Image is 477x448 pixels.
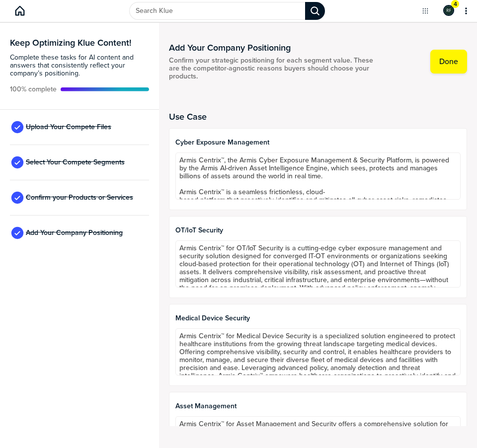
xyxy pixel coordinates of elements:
span: Medical Device Security [175,314,461,322]
span: Confirm your Products or Services [26,194,133,202]
span: OT/IoT Security [175,226,461,234]
h2: Use Case [169,112,467,121]
input: Search Klue [129,2,305,20]
h3: Keep Optimizing Klue Content! [10,39,149,47]
span: Upload Your Compete Files [26,123,111,131]
span: Complete these tasks for AI content and answers that consistently reflect your company’s position... [10,54,149,77]
span: Add Your Company Positioning [26,229,123,237]
label: Done [439,57,458,67]
span: 4 [454,0,457,8]
span: Confirm your strategic positioning for each segment value. These are the competitor-agnostic reas... [169,57,375,80]
span: Select Your Compete Segments [26,158,125,166]
div: Search Klue [305,2,325,20]
textarea: Armis Centrix™, the Armis Cyber Exposure Management & Security Platform, is powered by the Armis ... [175,152,461,200]
div: Rich Festante [443,5,454,16]
img: 318486d56a388fb0adaece384ada2ad9-sml.png [444,6,453,15]
h1: Add Your Company Positioning [169,43,375,53]
span: Cyber Exposure Management [175,139,461,147]
button: Open Drop [420,6,430,16]
a: Edit Profile [442,4,455,17]
textarea: Armis Centrix™ for OT/IoT Security is a cutting-edge cyber exposure management and security solut... [175,240,461,288]
span: Asset Management [175,402,461,410]
button: Done [430,50,467,74]
textarea: Armis Centrix™ for Medical Device Security is a specialized solution engineered to protect health... [175,328,461,375]
span: Active [10,85,57,93]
